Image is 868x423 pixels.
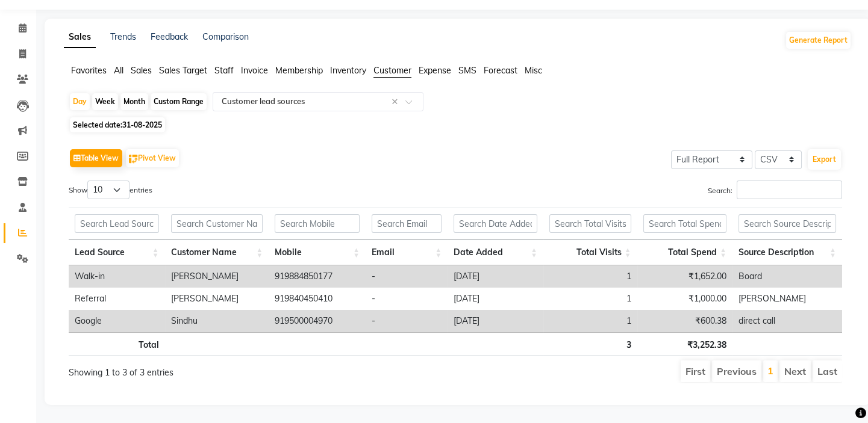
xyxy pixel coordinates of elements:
[70,117,165,132] span: Selected date:
[165,288,269,310] td: [PERSON_NAME]
[92,93,118,110] div: Week
[419,65,451,76] span: Expense
[448,288,543,310] td: [DATE]
[269,239,366,265] th: Mobile: activate to sort column ascending
[637,265,733,288] td: ₹1,652.00
[372,214,442,233] input: Search Email
[637,310,733,332] td: ₹600.38
[737,181,842,199] input: Search:
[543,288,637,310] td: 1
[129,155,138,164] img: pivot.png
[202,31,249,42] a: Comparison
[549,214,631,233] input: Search Total Visits
[69,359,381,379] div: Showing 1 to 3 of 3 entries
[269,288,366,310] td: 919840450410
[165,239,269,265] th: Customer Name: activate to sort column ascending
[708,181,842,199] label: Search:
[366,288,448,310] td: -
[69,181,152,199] label: Show entries
[454,214,537,233] input: Search Date Added
[159,65,207,76] span: Sales Target
[165,310,269,332] td: Sindhu
[70,149,122,167] button: Table View
[448,265,543,288] td: [DATE]
[373,65,411,76] span: Customer
[71,65,107,76] span: Favorites
[214,65,234,76] span: Staff
[732,310,842,332] td: direct call
[122,120,162,129] span: 31-08-2025
[525,65,542,76] span: Misc
[738,214,836,233] input: Search Source Description
[366,310,448,332] td: -
[543,239,637,265] th: Total Visits: activate to sort column ascending
[732,265,842,288] td: Board
[637,288,733,310] td: ₹1,000.00
[70,93,90,110] div: Day
[767,365,773,377] a: 1
[637,239,733,265] th: Total Spend: activate to sort column ascending
[458,65,476,76] span: SMS
[543,332,637,356] th: 3
[275,65,323,76] span: Membership
[366,239,448,265] th: Email: activate to sort column ascending
[87,181,130,199] select: Showentries
[392,96,402,108] span: Clear all
[448,239,543,265] th: Date Added: activate to sort column ascending
[69,239,165,265] th: Lead Source: activate to sort column ascending
[75,214,159,233] input: Search Lead Source
[269,265,366,288] td: 919884850177
[171,214,263,233] input: Search Customer Name
[69,265,165,288] td: Walk-in
[808,149,841,170] button: Export
[69,288,165,310] td: Referral
[786,32,851,49] button: Generate Report
[241,65,268,76] span: Invoice
[732,288,842,310] td: [PERSON_NAME]
[120,93,148,110] div: Month
[69,332,165,356] th: Total
[165,265,269,288] td: [PERSON_NAME]
[64,26,96,48] a: Sales
[110,31,136,42] a: Trends
[269,310,366,332] td: 919500004970
[637,332,732,356] th: ₹3,252.38
[69,310,165,332] td: Google
[131,65,152,76] span: Sales
[151,93,207,110] div: Custom Range
[484,65,517,76] span: Forecast
[151,31,188,42] a: Feedback
[126,149,179,167] button: Pivot View
[275,214,360,233] input: Search Mobile
[114,65,123,76] span: All
[543,310,637,332] td: 1
[643,214,727,233] input: Search Total Spend
[448,310,543,332] td: [DATE]
[366,265,448,288] td: -
[543,265,637,288] td: 1
[732,239,842,265] th: Source Description: activate to sort column ascending
[330,65,366,76] span: Inventory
